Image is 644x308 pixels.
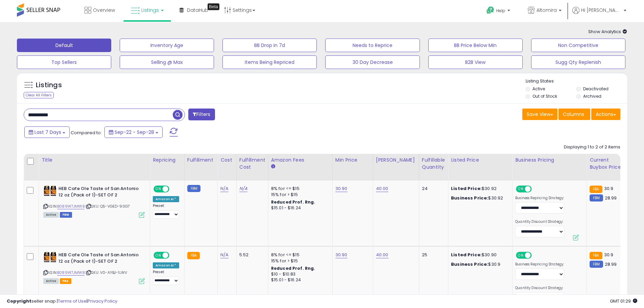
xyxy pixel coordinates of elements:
h5: Listings [36,80,62,90]
button: Columns [558,109,590,120]
small: FBA [187,252,200,259]
div: Fulfillable Quantity [422,157,445,171]
i: Get Help [486,6,495,15]
div: seller snap | | [7,298,117,305]
span: ON [517,253,525,258]
a: 30.90 [335,252,348,258]
button: BB Price Below Min [428,39,523,52]
div: Title [42,157,147,164]
label: Business Repricing Strategy: [515,196,564,200]
small: FBM [187,185,200,192]
button: Needs to Reprice [325,39,420,52]
div: Amazon AI * [153,196,179,202]
div: $30.9 [451,261,507,267]
a: B089W7JMWB [57,204,85,209]
span: | SKU: V0-AYBJ-1LWV [86,270,127,275]
strong: Copyright [7,298,31,304]
button: Top Sellers [17,55,111,69]
b: HEB Cafe Ole Taste of San Antonio 12 oz (Pack of 1)-SET OF 2 [58,252,141,266]
button: Selling @ Max [120,55,214,69]
span: ON [154,253,163,258]
span: FBA [60,278,71,284]
div: Preset: [153,270,179,285]
span: OFF [531,253,542,258]
div: 24 [422,186,443,192]
a: N/A [239,185,247,192]
div: $30.92 [451,186,507,192]
button: B2B View [428,55,523,69]
div: $10 - $10.83 [271,271,327,277]
a: 30.90 [335,185,348,192]
div: 8% for <= $15 [271,252,327,258]
small: FBM [590,261,603,268]
div: Repricing [153,157,182,164]
div: Amazon AI * [153,262,179,268]
a: B089W7JMWB [57,270,85,276]
div: Min Price [335,157,370,164]
div: $15.01 - $16.24 [271,277,327,283]
div: Preset: [153,204,179,219]
div: Listed Price [451,157,509,164]
div: ASIN: [43,186,145,217]
label: Active [532,86,545,92]
span: 30.9 [604,185,614,192]
div: Clear All Filters [24,92,54,98]
div: 15% for > $15 [271,258,327,264]
a: Terms of Use [58,298,87,304]
div: Business Pricing [515,157,584,164]
a: Help [481,1,517,22]
small: FBM [590,194,603,202]
p: Listing States: [526,78,627,85]
div: $15.01 - $16.24 [271,205,327,211]
button: Sugg Qty Replenish [531,55,625,69]
b: Reduced Prof. Rng. [271,199,315,205]
small: FBA [590,186,602,193]
div: Fulfillment [187,157,215,164]
div: $30.92 [451,195,507,201]
button: Non Competitive [531,39,625,52]
a: N/A [220,185,229,192]
div: $30.90 [451,252,507,258]
div: Current Buybox Price [590,157,624,171]
label: Archived [583,93,601,99]
div: Tooltip anchor [208,3,219,10]
button: Items Being Repriced [222,55,317,69]
div: Cost [220,157,234,164]
button: Last 7 Days [24,126,70,138]
button: Sep-22 - Sep-28 [104,126,163,138]
span: Help [496,8,505,14]
div: [PERSON_NAME] [376,157,416,164]
span: Altomira [536,7,557,14]
small: FBA [590,252,602,259]
b: Reduced Prof. Rng. [271,265,315,271]
span: Last 7 Days [34,129,61,136]
span: FBM [60,212,72,218]
button: Filters [188,109,215,120]
label: Quantity Discount Strategy: [515,219,564,224]
span: OFF [168,253,179,258]
span: OFF [531,186,542,192]
span: ON [517,186,525,192]
label: Business Repricing Strategy: [515,262,564,267]
div: Amazon Fees [271,157,330,164]
b: HEB Cafe Ole Taste of San Antonio 12 oz (Pack of 1)-SET OF 2 [58,186,141,200]
a: N/A [220,252,229,258]
span: Hi [PERSON_NAME] [581,7,622,14]
span: Columns [563,111,584,118]
b: Listed Price: [451,252,482,258]
span: All listings currently available for purchase on Amazon [43,212,59,218]
span: 2025-10-7 01:29 GMT [610,298,637,304]
div: ASIN: [43,252,145,283]
span: Compared to: [71,129,102,136]
label: Out of Stock [532,93,557,99]
span: | SKU: Q5-VGED-90G7 [86,204,130,209]
img: 51yPzlQ+29L._SL40_.jpg [43,252,57,262]
div: Displaying 1 to 2 of 2 items [564,144,620,150]
a: 40.00 [376,185,388,192]
span: Sep-22 - Sep-28 [115,129,154,136]
span: Listings [141,7,159,14]
span: OFF [168,186,179,192]
span: 28.99 [605,195,617,201]
span: Show Analytics [588,28,627,35]
label: Deactivated [583,86,609,92]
